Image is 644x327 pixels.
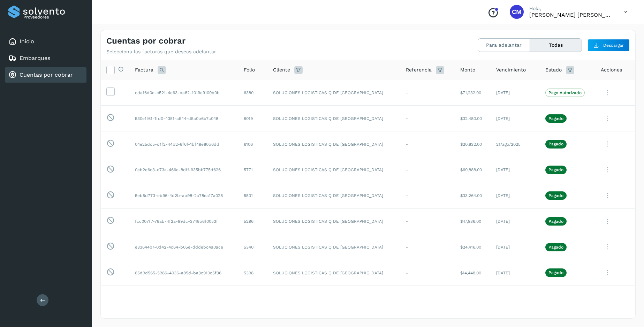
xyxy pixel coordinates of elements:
td: 6106 [238,131,267,157]
td: [DATE] [491,286,540,311]
td: SOLUCIONES LOGISTICAS Q DE [GEOGRAPHIC_DATA] [267,286,400,311]
td: cdaf6d0e-c521-4e63-ba82-1019e9109b0b [129,80,238,106]
button: Para adelantar [478,39,530,52]
td: $47,936.00 [455,208,491,234]
td: - [400,286,455,311]
td: $37,072.00 [455,286,491,311]
td: $14,448.00 [455,260,491,286]
td: $71,232.00 [455,80,491,106]
p: Pagado [548,270,563,275]
td: - [400,208,455,234]
span: Estado [545,66,562,74]
td: 5771 [238,157,267,183]
td: 4acfbc7f-a485-403c-af35-91f56992565f [129,286,238,311]
td: 5398 [238,260,267,286]
td: [DATE] [491,157,540,183]
div: Inicio [5,34,86,49]
td: 21/ago/2025 [491,131,540,157]
td: $69,888.00 [455,157,491,183]
td: 5257 [238,286,267,311]
td: [DATE] [491,260,540,286]
span: Vencimiento [496,66,526,74]
td: SOLUCIONES LOGISTICAS Q DE [GEOGRAPHIC_DATA] [267,80,400,106]
td: fcc007f7-78ab-4f2a-99dc-3748b6f0053f [129,208,238,234]
td: $32,480.00 [455,106,491,131]
span: Referencia [406,66,432,74]
td: 85d9d565-5286-4036-a85d-ba3c910c5f36 [129,260,238,286]
td: 5296 [238,208,267,234]
h4: Cuentas por cobrar [106,36,185,46]
p: Pagado [548,142,563,146]
span: Folio [244,66,255,74]
span: Descargar [603,42,624,48]
td: 6019 [238,106,267,131]
td: - [400,157,455,183]
td: SOLUCIONES LOGISTICAS Q DE [GEOGRAPHIC_DATA] [267,106,400,131]
td: - [400,80,455,106]
p: Pagado [548,193,563,198]
span: Monto [460,66,475,74]
td: $33,264.00 [455,183,491,208]
p: Pagado [548,116,563,121]
td: [DATE] [491,106,540,131]
td: - [400,260,455,286]
td: 530e1f61-1fd0-4351-a944-d5a0b6b7c048 [129,106,238,131]
p: Pagado [548,167,563,172]
p: Pagado [548,245,563,250]
td: 6380 [238,80,267,106]
button: Todas [530,39,582,52]
td: - [400,131,455,157]
p: Selecciona las facturas que deseas adelantar [106,49,216,55]
td: [DATE] [491,80,540,106]
td: [DATE] [491,234,540,260]
td: $20,832.00 [455,131,491,157]
td: SOLUCIONES LOGISTICAS Q DE [GEOGRAPHIC_DATA] [267,260,400,286]
td: e33644b7-0d42-4c64-b05e-dddebc4a0ace [129,234,238,260]
td: 0eb2e6c3-c73a-466e-8dff-935bb775d626 [129,157,238,183]
td: SOLUCIONES LOGISTICAS Q DE [GEOGRAPHIC_DATA] [267,234,400,260]
span: Cliente [273,66,290,74]
div: Embarques [5,51,86,66]
a: Inicio [20,38,34,45]
td: SOLUCIONES LOGISTICAS Q DE [GEOGRAPHIC_DATA] [267,131,400,157]
p: Pagado [548,219,563,224]
button: Descargar [588,39,630,52]
td: SOLUCIONES LOGISTICAS Q DE [GEOGRAPHIC_DATA] [267,157,400,183]
td: $24,416.00 [455,234,491,260]
span: Factura [135,66,153,74]
td: - [400,106,455,131]
p: Proveedores [23,15,84,20]
td: 5eb5d773-eb96-4d2b-ab98-2c78ea17a028 [129,183,238,208]
p: CLAUDIA MARIA VELASCO GARCIA [529,12,613,18]
td: 5340 [238,234,267,260]
td: - [400,183,455,208]
div: Cuentas por cobrar [5,67,86,83]
a: Embarques [20,55,50,61]
td: SOLUCIONES LOGISTICAS Q DE [GEOGRAPHIC_DATA] [267,183,400,208]
a: Cuentas por cobrar [20,71,73,78]
td: - [400,234,455,260]
span: Acciones [601,66,622,74]
p: Pago Autorizado [548,90,582,95]
td: [DATE] [491,183,540,208]
td: SOLUCIONES LOGISTICAS Q DE [GEOGRAPHIC_DATA] [267,208,400,234]
td: 5531 [238,183,267,208]
td: [DATE] [491,208,540,234]
p: Hola, [529,6,613,12]
td: 04e25dc5-d1f2-44b2-8f6f-1bf49e80b6dd [129,131,238,157]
